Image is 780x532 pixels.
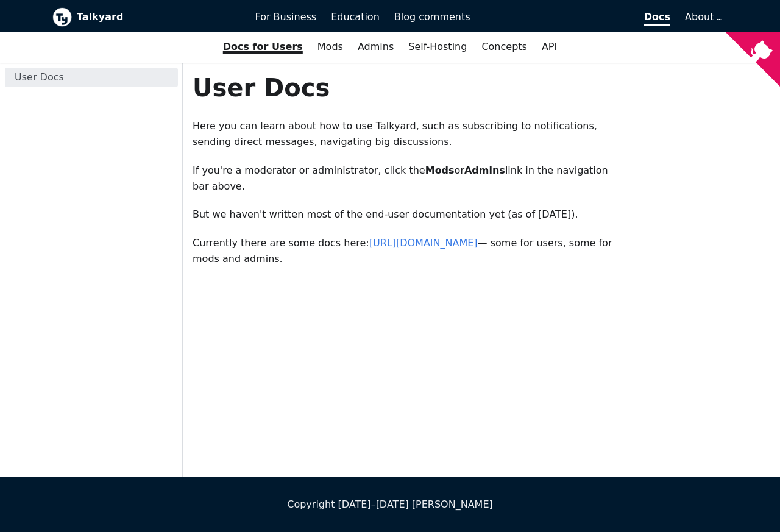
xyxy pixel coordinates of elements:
a: API [534,37,564,57]
a: Concepts [474,37,534,57]
a: [URL][DOMAIN_NAME] [369,237,478,249]
a: Self-Hosting [401,37,474,57]
span: Docs [644,11,670,26]
div: Copyright [DATE]–[DATE] [PERSON_NAME] [52,497,728,512]
h1: User Docs [193,73,621,103]
a: About [685,11,720,23]
p: Currently there are some docs here: — some for users, some for mods and admins. [193,235,621,268]
span: Blog comments [394,11,470,23]
p: Here you can learn about how to use Talkyard, such as subscribing to notifications, sending direc... [193,118,621,151]
span: For Business [255,11,317,23]
a: User Docs [5,68,178,87]
p: But we haven't written most of the end-user documentation yet (as of [DATE]). [193,207,621,222]
a: Docs for Users [216,37,310,57]
a: For Business [248,7,324,27]
a: Blog comments [387,7,478,27]
strong: Mods [425,165,455,176]
img: Talkyard logo [52,7,72,27]
a: Education [324,7,387,27]
strong: Admins [464,165,505,176]
span: Education [331,11,380,23]
a: Docs [478,7,678,27]
b: Talkyard [77,9,238,25]
a: Mods [310,37,350,57]
a: Talkyard logoTalkyard [52,7,238,27]
p: If you're a moderator or administrator, click the or link in the navigation bar above. [193,163,621,195]
a: Admins [350,37,401,57]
